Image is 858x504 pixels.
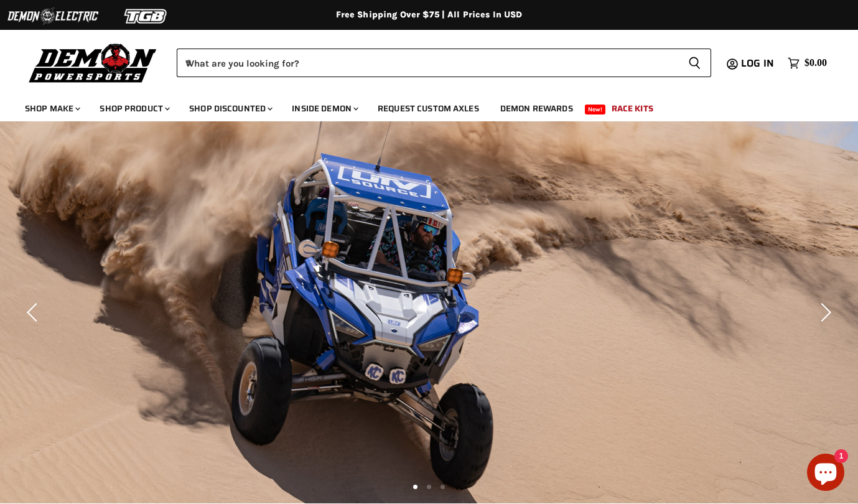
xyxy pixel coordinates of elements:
[803,454,848,494] inbox-online-store-chat: Shopify online store chat
[180,96,280,121] a: Shop Discounted
[602,96,663,121] a: Race Kits
[177,49,678,77] input: When autocomplete results are available use up and down arrows to review and enter to select
[741,55,774,71] span: Log in
[585,105,606,114] span: New!
[177,49,711,77] form: Product
[368,96,488,121] a: Request Custom Axles
[25,40,161,85] img: Demon Powersports
[90,96,177,121] a: Shop Product
[16,96,88,121] a: Shop Make
[22,300,47,325] button: Previous
[781,54,833,72] a: $0.00
[100,4,193,28] img: TGB Logo 2
[811,300,836,325] button: Next
[6,4,100,28] img: Demon Electric Logo 2
[413,485,417,489] li: Page dot 1
[804,57,827,69] span: $0.00
[282,96,366,121] a: Inside Demon
[441,485,445,489] li: Page dot 3
[427,485,431,489] li: Page dot 2
[491,96,582,121] a: Demon Rewards
[735,58,781,69] a: Log in
[16,91,824,121] ul: Main menu
[678,49,711,77] button: Search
